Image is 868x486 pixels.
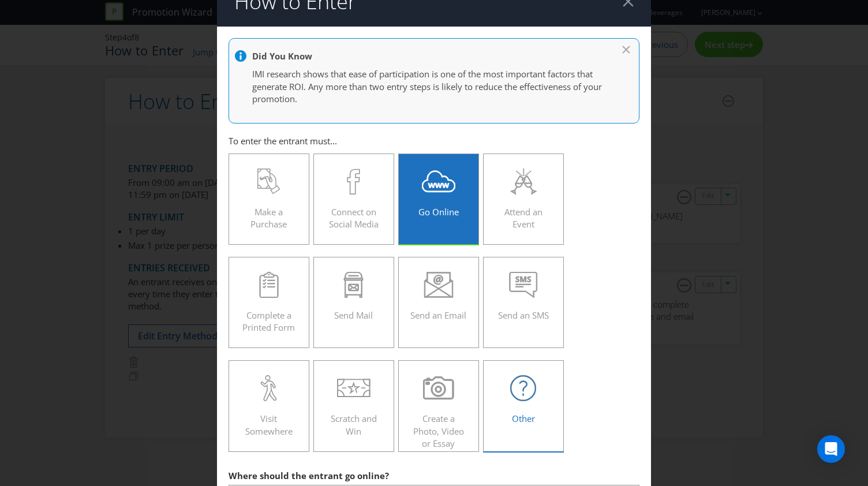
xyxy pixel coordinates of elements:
span: Send an Email [410,309,466,321]
p: IMI research shows that ease of participation is one of the most important factors that generate ... [252,68,604,105]
span: Complete a Printed Form [242,309,295,333]
div: Open Intercom Messenger [817,435,845,463]
span: Other [512,413,535,424]
span: Send an SMS [498,309,549,321]
span: Visit Somewhere [245,413,293,436]
span: Scratch and Win [331,413,377,436]
span: Create a Photo, Video or Essay [413,413,464,449]
span: Make a Purchase [250,206,287,230]
span: To enter the entrant must... [229,135,337,147]
span: Attend an Event [504,206,542,230]
span: Connect on Social Media [329,206,379,230]
span: Where should the entrant go online? [229,470,389,481]
span: Send Mail [334,309,373,321]
span: Go Online [418,206,459,218]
